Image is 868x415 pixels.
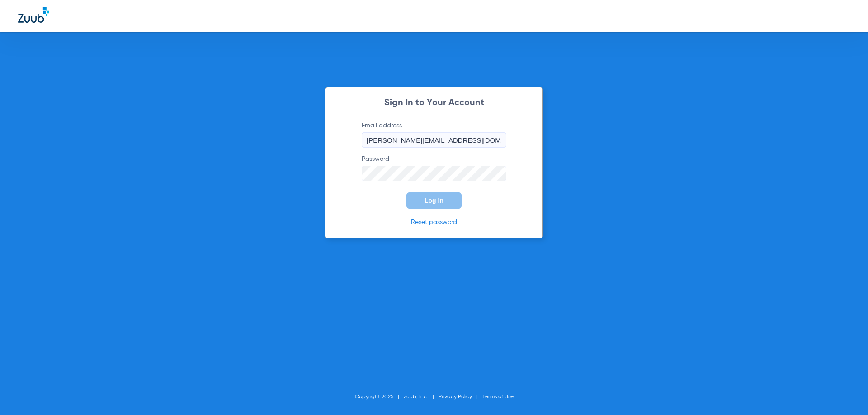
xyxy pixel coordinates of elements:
[348,98,520,107] h2: Sign In to Your Account
[404,392,439,401] li: Zuub, Inc.
[18,7,49,23] img: Zuub Logo
[355,392,404,401] li: Copyright 2025
[362,166,506,181] input: Password
[362,154,506,181] label: Password
[439,394,472,400] a: Privacy Policy
[425,197,443,204] span: Log In
[362,132,506,148] input: Email address
[411,219,457,225] a: Reset password
[362,121,506,148] label: Email address
[482,394,514,400] a: Terms of Use
[406,192,462,209] button: Log In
